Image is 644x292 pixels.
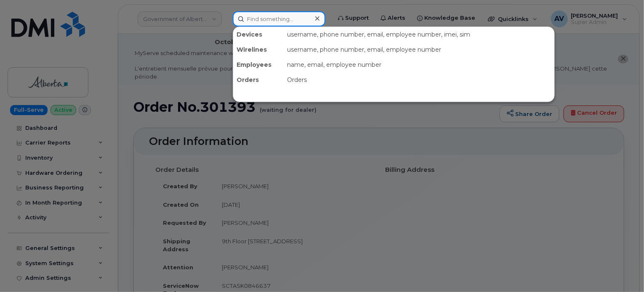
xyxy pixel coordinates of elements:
[284,27,554,42] div: username, phone number, email, employee number, imei, sim
[233,27,284,42] div: Devices
[284,57,554,72] div: name, email, employee number
[233,42,284,57] div: Wirelines
[284,42,554,57] div: username, phone number, email, employee number
[284,72,554,87] div: Orders
[233,72,284,87] div: Orders
[233,57,284,72] div: Employees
